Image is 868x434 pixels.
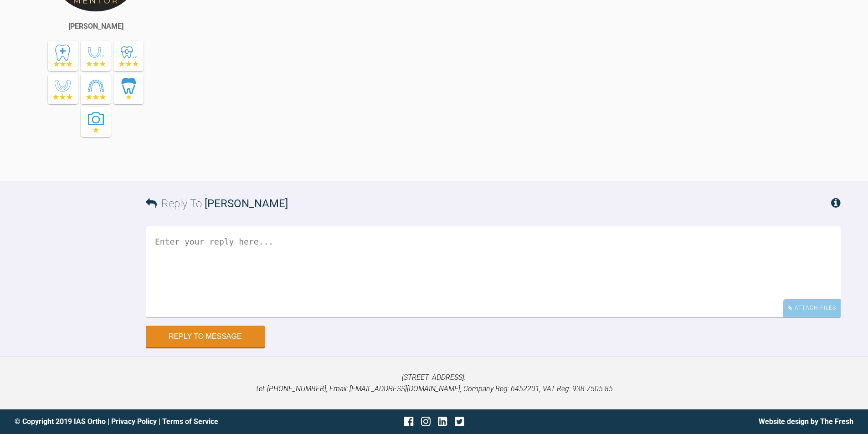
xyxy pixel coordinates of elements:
[146,195,288,212] h3: Reply To
[783,299,841,317] div: Attach Files
[205,197,288,210] span: [PERSON_NAME]
[146,326,265,347] button: Reply to Message
[162,417,218,426] a: Terms of Service
[111,417,157,426] a: Privacy Policy
[15,416,294,428] div: © Copyright 2019 IAS Ortho | |
[759,417,853,426] a: Website design by The Fresh
[15,372,853,395] p: [STREET_ADDRESS]. Tel: [PHONE_NUMBER], Email: [EMAIL_ADDRESS][DOMAIN_NAME], Company Reg: 6452201,...
[68,20,123,32] div: [PERSON_NAME]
